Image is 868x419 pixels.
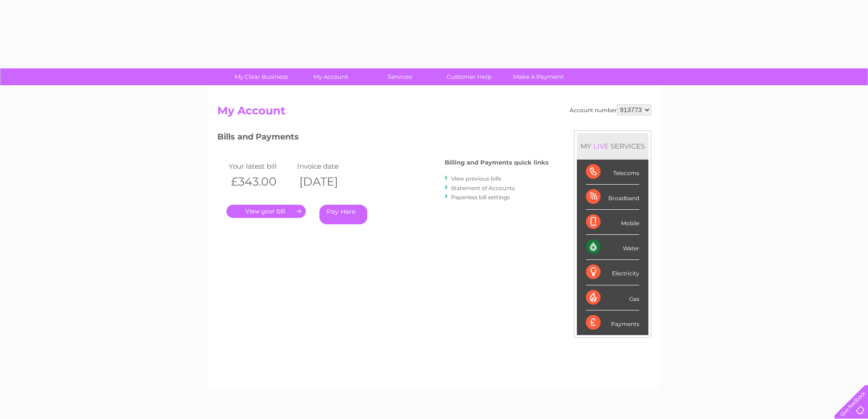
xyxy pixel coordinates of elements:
a: My Clear Business [224,68,299,85]
a: Pay Here [319,205,367,224]
h3: Bills and Payments [217,130,549,146]
div: Gas [586,285,639,310]
a: Services [362,68,437,85]
h2: My Account [217,104,651,122]
div: Electricity [586,260,639,285]
th: £343.00 [226,172,295,191]
th: [DATE] [295,172,363,191]
a: Paperless bill settings [451,194,510,201]
div: Account number [570,104,651,115]
a: . [226,205,306,218]
div: MY SERVICES [577,133,648,159]
div: Broadband [586,185,639,210]
h4: Billing and Payments quick links [445,159,549,166]
div: Water [586,235,639,260]
a: View previous bills [451,175,501,182]
a: My Account [293,68,368,85]
a: Statement of Accounts [451,185,515,191]
td: Invoice date [295,160,363,172]
a: Make A Payment [501,68,576,85]
td: Your latest bill [226,160,295,172]
div: Mobile [586,210,639,235]
div: Telecoms [586,160,639,185]
a: Customer Help [431,68,507,85]
div: Payments [586,310,639,335]
div: LIVE [591,142,611,150]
